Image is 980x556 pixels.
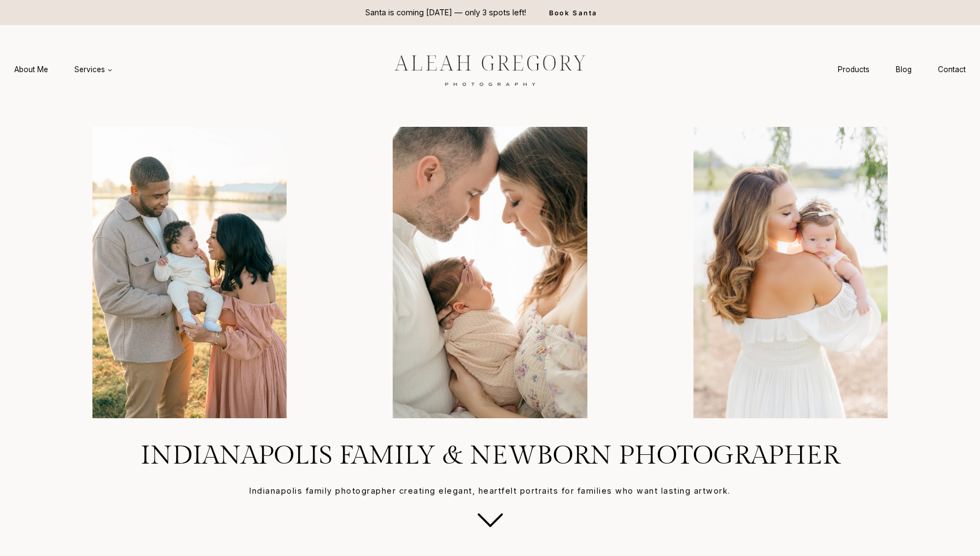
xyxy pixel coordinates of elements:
[44,127,936,418] div: Photo Gallery Carousel
[344,127,635,418] img: Parents holding their baby lovingly by Indianapolis newborn photographer
[365,7,526,19] p: Santa is coming [DATE] — only 3 spots left!
[1,60,126,80] nav: Primary
[61,60,126,80] a: Services
[74,64,113,75] span: Services
[344,127,635,418] li: 2 of 4
[883,60,925,80] a: Blog
[44,127,335,418] li: 1 of 4
[825,60,883,80] a: Products
[825,60,979,80] nav: Secondary
[645,127,936,418] img: mom holding baby on shoulder looking back at the camera outdoors in Carmel, Indiana
[925,60,979,80] a: Contact
[44,127,335,418] img: Family enjoying a sunny day by the lake.
[367,46,613,92] img: aleah gregory logo
[26,485,954,497] p: Indianapolis family photographer creating elegant, heartfelt portraits for families who want last...
[26,440,954,472] h1: Indianapolis Family & Newborn Photographer
[645,127,936,418] li: 3 of 4
[1,60,61,80] a: About Me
